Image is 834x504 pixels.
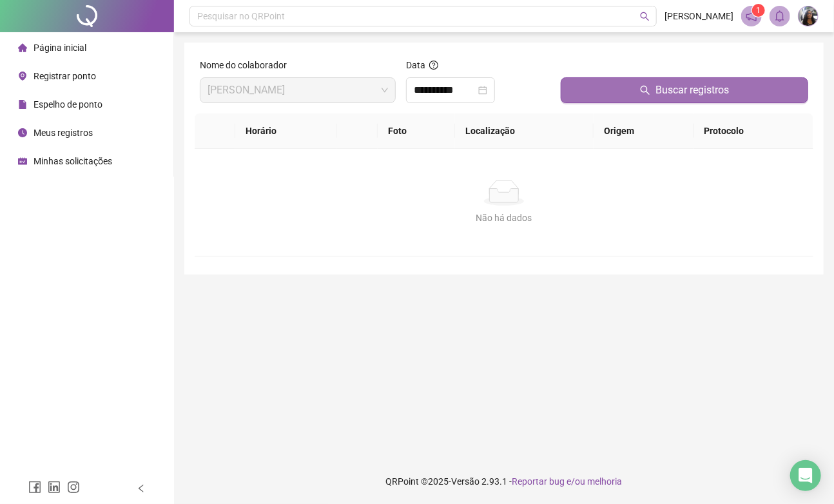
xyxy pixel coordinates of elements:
span: linkedin [48,481,61,494]
div: Não há dados [210,211,798,225]
span: environment [18,72,27,81]
span: Reportar bug e/ou melhoria [512,476,623,487]
span: facebook [28,481,41,494]
span: clock-circle [18,128,27,137]
span: Meus registros [34,128,93,138]
span: MARLUCE GOMES DOS SANTOS [208,78,388,102]
th: Localização [455,113,594,149]
button: Buscar registros [561,77,808,103]
th: Horário [235,113,337,149]
span: home [18,43,27,52]
span: search [640,85,650,95]
span: instagram [67,481,80,494]
span: [PERSON_NAME] [664,9,733,23]
span: search [640,12,650,21]
div: Open Intercom Messenger [790,460,821,491]
span: Registrar ponto [34,71,96,81]
th: Protocolo [694,113,813,149]
span: Minhas solicitações [34,156,112,166]
footer: QRPoint © 2025 - 2.93.1 - [174,459,834,504]
img: 84055 [799,6,818,26]
span: bell [774,10,786,22]
span: file [18,100,27,109]
label: Nome do colaborador [200,58,295,72]
span: schedule [18,157,27,166]
span: Página inicial [34,43,86,53]
span: notification [746,10,757,22]
span: Data [406,60,425,70]
span: question-circle [429,61,438,70]
span: Espelho de ponto [34,99,102,110]
sup: 1 [752,4,765,17]
span: Versão [452,476,480,487]
th: Foto [378,113,455,149]
span: 1 [757,6,761,15]
span: Buscar registros [655,82,729,98]
span: left [137,484,146,493]
th: Origem [594,113,694,149]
